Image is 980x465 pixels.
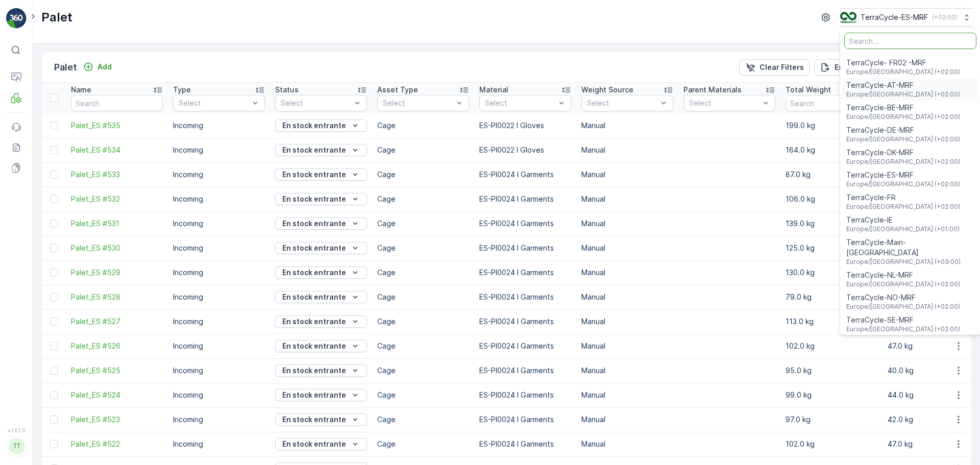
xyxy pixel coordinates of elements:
p: 113.0 kg [786,316,877,327]
p: Incoming [173,194,265,204]
p: Manual [581,218,673,229]
div: Toggle Row Selected [50,440,58,448]
input: Search... [844,33,976,49]
p: Cage [377,194,469,204]
p: Type [173,85,191,95]
img: logo [6,8,27,29]
p: 130.0 kg [786,267,877,278]
p: En stock entrante [282,120,346,131]
span: TerraCycle-BE-MRF [846,103,960,113]
p: En stock entrante [282,414,346,425]
p: Incoming [173,390,265,400]
a: Palet_ES #535 [71,120,163,131]
div: Toggle Row Selected [50,146,58,154]
p: En stock entrante [282,145,346,155]
span: Palet_ES #523 [71,414,163,425]
p: Palet [54,60,77,75]
p: Incoming [173,292,265,302]
p: Incoming [173,218,265,229]
button: En stock entrante [275,364,367,377]
p: Select [179,98,249,108]
div: Toggle Row Selected [50,415,58,424]
span: TerraCycle-NL-MRF [846,270,960,280]
p: Manual [581,267,673,278]
span: Palet_ES #532 [71,194,163,204]
a: Palet_ES #533 [71,169,163,180]
p: En stock entrante [282,267,346,278]
div: Toggle Row Selected [50,293,58,301]
button: Export [814,59,864,76]
p: En stock entrante [282,439,346,449]
input: Search [71,95,163,111]
span: Europe/[GEOGRAPHIC_DATA] (+01:00) [846,225,960,233]
p: Incoming [173,439,265,449]
span: TerraCycle- FR02 -MRF [846,58,960,68]
span: Europe/[GEOGRAPHIC_DATA] (+03:00) [846,258,974,266]
p: Cage [377,316,469,327]
p: Incoming [173,267,265,278]
p: Manual [581,194,673,204]
span: TerraCycle-DE-MRF [846,125,960,135]
p: En stock entrante [282,194,346,204]
span: TerraCycle-DK-MRF [846,148,960,158]
p: ES-PI0024 I Garments [479,169,571,180]
span: Europe/[GEOGRAPHIC_DATA] (+02:00) [846,113,960,121]
p: Cage [377,169,469,180]
input: Search [786,95,877,111]
p: 44.0 kg [888,390,979,400]
button: En stock entrante [275,291,367,303]
p: En stock entrante [282,243,346,253]
div: Toggle Row Selected [50,268,58,277]
p: Manual [581,439,673,449]
p: Incoming [173,414,265,425]
div: Toggle Row Selected [50,170,58,179]
div: Toggle Row Selected [50,366,58,375]
p: Incoming [173,365,265,376]
p: Select [587,98,657,108]
button: En stock entrante [275,413,367,426]
p: Cage [377,218,469,229]
p: Material [479,85,508,95]
div: Toggle Row Selected [50,219,58,228]
p: 95.0 kg [786,365,877,376]
p: Manual [581,341,673,351]
a: Palet_ES #527 [71,316,163,327]
p: 42.0 kg [888,414,979,425]
span: Europe/[GEOGRAPHIC_DATA] (+02:00) [846,68,960,76]
p: ES-PI0024 I Garments [479,243,571,253]
button: En stock entrante [275,266,367,279]
div: Toggle Row Selected [50,342,58,350]
span: TerraCycle-Main-[GEOGRAPHIC_DATA] [846,237,974,258]
span: Europe/[GEOGRAPHIC_DATA] (+02:00) [846,135,960,143]
p: En stock entrante [282,169,346,180]
p: 99.0 kg [786,390,877,400]
p: 106.0 kg [786,194,877,204]
a: Palet_ES #524 [71,390,163,400]
p: Manual [581,390,673,400]
span: Palet_ES #534 [71,145,163,155]
p: Total Weight [786,85,831,95]
p: En stock entrante [282,365,346,376]
p: 97.0 kg [786,414,877,425]
div: Toggle Row Selected [50,317,58,326]
p: 199.0 kg [786,120,877,131]
p: Cage [377,390,469,400]
span: TerraCycle-FR [846,192,960,203]
button: En stock entrante [275,119,367,132]
button: En stock entrante [275,340,367,352]
div: Toggle Row Selected [50,391,58,399]
span: Europe/[GEOGRAPHIC_DATA] (+02:00) [846,303,960,311]
p: ES-PI0024 I Garments [479,218,571,229]
a: Palet_ES #528 [71,292,163,302]
p: Manual [581,145,673,155]
p: Select [383,98,453,108]
span: Palet_ES #530 [71,243,163,253]
span: Europe/[GEOGRAPHIC_DATA] (+02:00) [846,90,960,99]
a: Palet_ES #522 [71,439,163,449]
span: Palet_ES #531 [71,218,163,229]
